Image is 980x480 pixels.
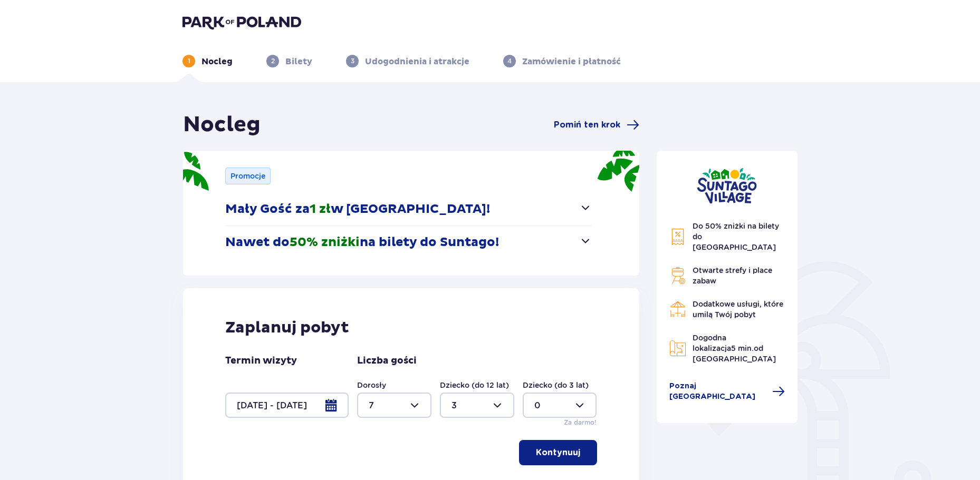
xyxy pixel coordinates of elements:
span: Dodatkowe usługi, które umilą Twój pobyt [693,300,783,319]
p: Zaplanuj pobyt [225,318,349,338]
p: Udogodnienia i atrakcje [365,56,469,67]
img: Restaurant Icon [669,301,686,318]
p: 4 [507,56,512,66]
button: Nawet do50% zniżkina bilety do Suntago! [225,226,592,259]
div: 1Nocleg [182,55,233,67]
span: 5 min. [731,344,754,352]
p: Mały Gość za w [GEOGRAPHIC_DATA]! [225,201,490,217]
p: Termin wizyty [225,355,297,367]
img: Suntago Village [697,168,757,204]
div: 2Bilety [266,55,312,67]
div: 3Udogodnienia i atrakcje [346,55,469,67]
a: Poznaj [GEOGRAPHIC_DATA] [669,381,785,402]
span: Poznaj [GEOGRAPHIC_DATA] [669,381,766,402]
p: Zamówienie i płatność [522,56,621,67]
span: Pomiń ten krok [554,119,620,131]
span: 1 zł [310,201,331,217]
a: Pomiń ten krok [554,119,639,131]
img: Map Icon [669,340,686,357]
label: Dziecko (do 3 lat) [523,380,589,390]
p: Kontynuuj [536,447,580,458]
span: Otwarte strefy i place zabaw [693,266,772,285]
img: Grill Icon [669,267,686,284]
label: Dorosły [357,380,386,390]
button: Kontynuuj [519,440,597,465]
p: 1 [188,56,190,66]
p: Nocleg [201,56,233,67]
label: Dziecko (do 12 lat) [440,380,509,390]
p: Nawet do na bilety do Suntago! [225,234,499,250]
span: 50% zniżki [290,234,360,250]
p: Liczba gości [357,355,417,367]
img: Park of Poland logo [182,15,301,30]
p: Promocje [230,171,265,181]
span: Do 50% zniżki na bilety do [GEOGRAPHIC_DATA] [693,222,779,251]
p: 3 [351,56,354,66]
p: Za darmo! [564,418,597,427]
p: 2 [271,56,275,66]
div: 4Zamówienie i płatność [503,55,621,67]
p: Bilety [285,56,312,67]
button: Mały Gość za1 złw [GEOGRAPHIC_DATA]! [225,193,592,226]
h1: Nocleg [183,112,261,138]
img: Discount Icon [669,228,686,246]
span: Dogodna lokalizacja od [GEOGRAPHIC_DATA] [693,334,776,363]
